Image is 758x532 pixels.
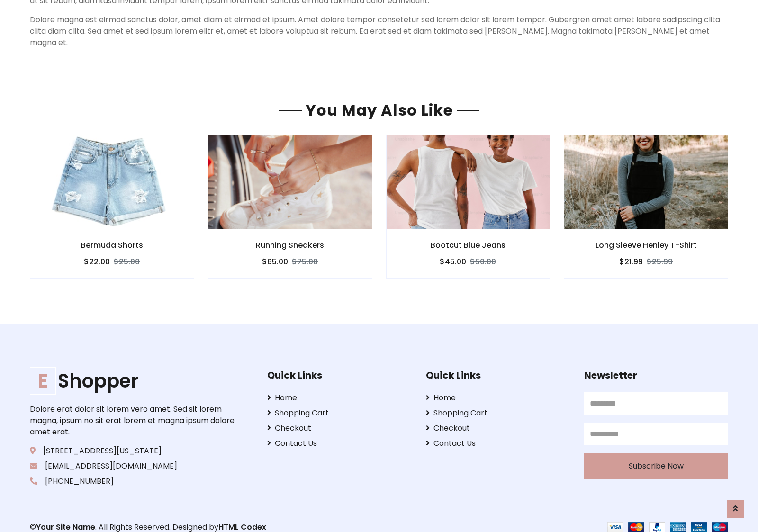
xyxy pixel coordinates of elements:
p: [EMAIL_ADDRESS][DOMAIN_NAME] [30,460,237,472]
button: Subscribe Now [584,453,728,479]
h6: $21.99 [619,257,643,266]
h5: Quick Links [267,370,411,381]
span: E [30,367,56,395]
h5: Newsletter [584,370,728,381]
del: $25.00 [114,256,140,267]
a: Shopping Cart [267,407,411,419]
a: Home [426,392,570,404]
del: $50.00 [470,256,496,267]
p: [STREET_ADDRESS][US_STATE] [30,445,237,457]
h1: Shopper [30,370,237,392]
a: Contact Us [267,438,411,449]
h6: Bermuda Shorts [30,241,194,250]
h6: Bootcut Blue Jeans [387,241,550,250]
a: EShopper [30,370,237,392]
a: Checkout [426,423,570,434]
span: You May Also Like [302,99,457,121]
a: Checkout [267,423,411,434]
del: $25.99 [647,256,673,267]
h6: $65.00 [262,257,288,266]
a: Running Sneakers $65.00$75.00 [208,135,372,278]
h6: Running Sneakers [208,241,372,250]
h5: Quick Links [426,370,570,381]
h6: Long Sleeve Henley T-Shirt [564,241,728,250]
a: Shopping Cart [426,407,570,419]
h6: $45.00 [440,257,466,266]
a: Home [267,392,411,404]
p: [PHONE_NUMBER] [30,476,237,487]
h6: $22.00 [84,257,110,266]
del: $75.00 [292,256,318,267]
a: Contact Us [426,438,570,449]
p: Dolore magna est eirmod sanctus dolor, amet diam et eirmod et ipsum. Amet dolore tempor consetetu... [30,14,728,48]
a: Bermuda Shorts $22.00$25.00 [30,135,194,278]
a: Long Sleeve Henley T-Shirt $21.99$25.99 [564,135,728,278]
a: Bootcut Blue Jeans $45.00$50.00 [386,135,550,278]
p: Dolore erat dolor sit lorem vero amet. Sed sit lorem magna, ipsum no sit erat lorem et magna ipsu... [30,404,237,438]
